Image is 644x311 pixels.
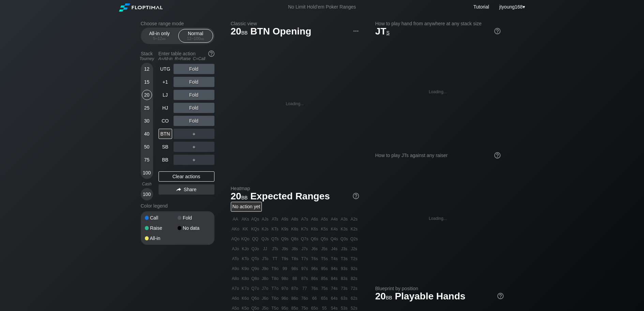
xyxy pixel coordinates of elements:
[241,294,250,303] div: K6o
[320,214,329,224] div: A5s
[386,28,389,36] span: s
[251,234,260,244] div: QQ
[159,64,172,74] div: UTG
[320,284,329,293] div: 75s
[231,224,240,234] div: AKo
[241,254,250,264] div: KTo
[231,202,262,212] div: No action yet
[142,90,152,100] div: 20
[280,224,290,234] div: K9s
[330,274,339,283] div: 84s
[320,224,329,234] div: K5s
[499,4,523,10] span: jtyoung168
[278,4,366,11] div: No Limit Hold’em Poker Ranges
[340,264,349,273] div: 93s
[162,36,166,41] span: bb
[290,234,300,244] div: Q8s
[494,27,501,35] img: help.32db89a4.svg
[280,254,290,264] div: T9s
[231,234,240,244] div: AQo
[159,103,172,113] div: HJ
[231,254,240,264] div: ATo
[181,36,210,41] div: 12 – 100
[280,274,290,283] div: 98o
[280,294,290,303] div: 96o
[260,254,270,264] div: JTo
[330,244,339,254] div: J4s
[251,254,260,264] div: QTo
[375,21,500,26] h2: How to play hand from anywhere at any stack size
[280,284,290,293] div: 97o
[159,90,172,100] div: LJ
[429,216,447,221] div: Loading...
[208,50,215,57] img: help.32db89a4.svg
[200,36,204,41] span: bb
[375,26,390,37] span: JT
[159,56,214,61] div: A=All-in R=Raise C=Call
[159,129,172,139] div: BTN
[310,244,319,254] div: J6s
[260,224,270,234] div: KJs
[320,254,329,264] div: T5s
[290,214,300,224] div: A8s
[349,234,359,244] div: Q2s
[144,29,175,42] div: All-in only
[494,152,501,159] img: help.32db89a4.svg
[241,224,250,234] div: KK
[159,171,214,182] div: Clear actions
[270,244,280,254] div: JTs
[290,294,300,303] div: 86o
[138,182,156,186] div: Cash
[174,116,214,126] div: Fold
[330,224,339,234] div: K4s
[320,274,329,283] div: 85s
[473,4,489,10] a: Tutorial
[119,3,163,12] img: Floptimal logo
[270,264,280,273] div: T9o
[142,155,152,165] div: 75
[290,244,300,254] div: J8s
[241,284,250,293] div: K7o
[159,155,172,165] div: BB
[145,226,178,230] div: Raise
[142,64,152,74] div: 12
[141,200,214,211] div: Color legend
[174,155,214,165] div: ＋
[251,294,260,303] div: Q6o
[340,284,349,293] div: 73s
[260,284,270,293] div: J7o
[230,191,249,202] span: 20
[349,284,359,293] div: 72s
[159,77,172,87] div: +1
[280,244,290,254] div: J9s
[159,142,172,152] div: SB
[386,293,392,301] span: bb
[300,244,310,254] div: J7s
[241,264,250,273] div: K9o
[241,244,250,254] div: KJo
[429,89,447,94] div: Loading...
[352,27,360,35] img: ellipsis.fd386fe8.svg
[497,292,504,300] img: help.32db89a4.svg
[310,264,319,273] div: 96s
[352,192,360,200] img: help.32db89a4.svg
[498,3,526,11] div: ▾
[300,284,310,293] div: 77
[349,274,359,283] div: 82s
[340,244,349,254] div: J3s
[251,274,260,283] div: Q8o
[300,254,310,264] div: T7s
[174,142,214,152] div: ＋
[260,234,270,244] div: QJs
[241,214,250,224] div: AKs
[241,234,250,244] div: KQo
[270,254,280,264] div: TT
[241,193,248,201] span: bb
[375,153,500,158] div: How to play JTs against any raiser
[280,214,290,224] div: A9s
[174,90,214,100] div: Fold
[142,129,152,139] div: 40
[290,254,300,264] div: T8s
[178,215,210,220] div: Fold
[310,284,319,293] div: 76s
